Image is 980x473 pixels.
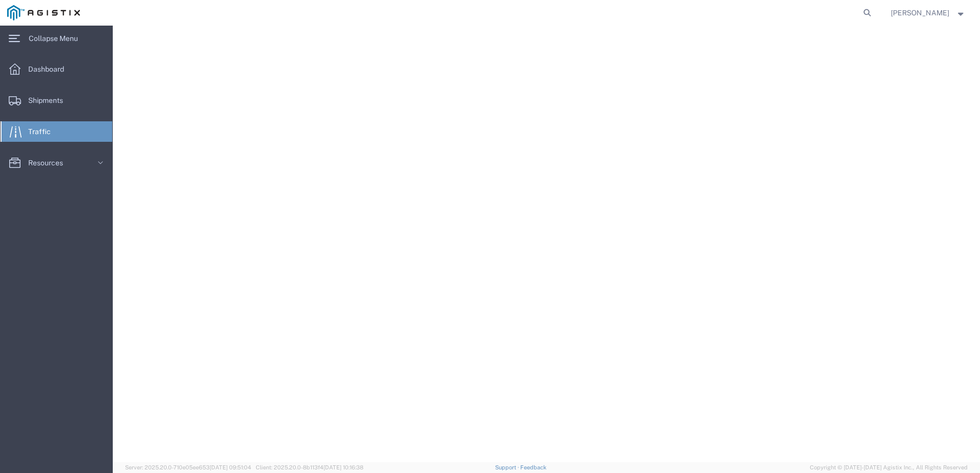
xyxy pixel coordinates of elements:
span: Server: 2025.20.0-710e05ee653 [125,464,251,470]
a: Support [495,464,521,470]
span: Dashboard [28,59,71,79]
span: Copyright © [DATE]-[DATE] Agistix Inc., All Rights Reserved [810,463,968,472]
button: [PERSON_NAME] [890,7,966,19]
span: Resources [28,153,70,173]
a: Resources [1,153,112,173]
span: Collapse Menu [29,28,85,49]
span: [DATE] 09:51:04 [210,464,251,470]
span: Nathan Seeley [891,7,949,18]
img: logo [7,5,80,20]
span: Traffic [28,121,58,142]
a: Shipments [1,90,112,111]
span: Client: 2025.20.0-8b113f4 [256,464,363,470]
a: Feedback [520,464,546,470]
iframe: FS Legacy Container [113,26,980,462]
span: Shipments [28,90,70,111]
a: Traffic [1,121,112,142]
a: Dashboard [1,59,112,79]
span: [DATE] 10:16:38 [323,464,363,470]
